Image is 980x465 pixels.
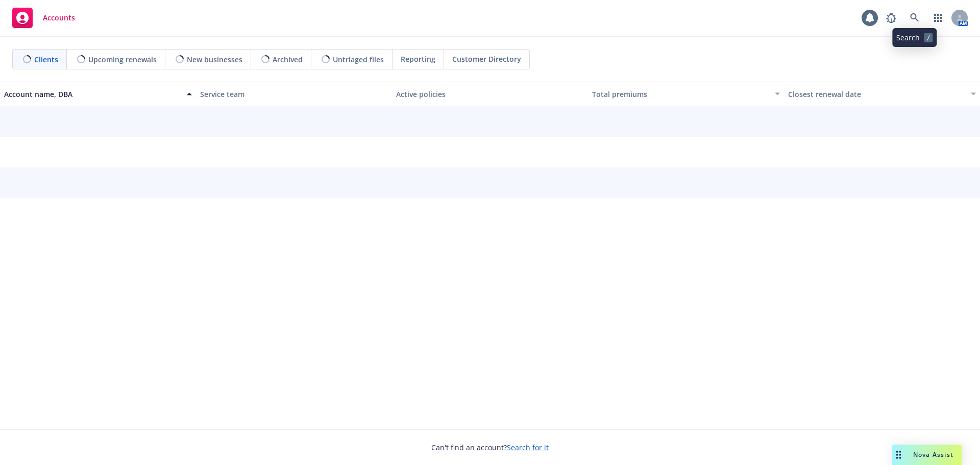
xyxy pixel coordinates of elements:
[196,82,392,106] button: Service team
[913,450,953,459] span: Nova Assist
[904,8,925,28] a: Search
[333,54,384,65] span: Untriaged files
[788,89,965,100] div: Closest renewal date
[8,4,79,32] a: Accounts
[452,54,521,64] span: Customer Directory
[881,8,901,28] a: Report a Bug
[4,89,181,100] div: Account name, DBA
[273,54,303,65] span: Archived
[396,89,584,100] div: Active policies
[43,14,75,22] span: Accounts
[592,89,769,100] div: Total premiums
[928,8,948,28] a: Switch app
[392,82,588,106] button: Active policies
[187,54,242,65] span: New businesses
[34,54,58,65] span: Clients
[88,54,157,65] span: Upcoming renewals
[200,89,388,100] div: Service team
[784,82,980,106] button: Closest renewal date
[401,54,435,64] span: Reporting
[892,445,905,465] div: Drag to move
[507,443,549,452] a: Search for it
[588,82,784,106] button: Total premiums
[892,445,962,465] button: Nova Assist
[431,442,549,453] span: Can't find an account?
